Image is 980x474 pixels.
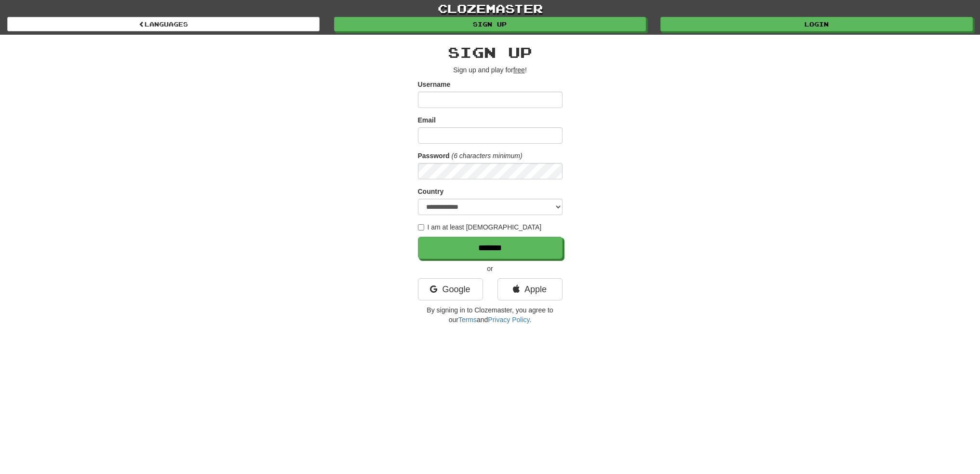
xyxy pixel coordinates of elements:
a: Login [660,17,973,31]
label: Username [418,80,451,89]
p: By signing in to Clozemaster, you agree to our and . [418,305,563,325]
p: or [418,264,563,273]
h2: Sign up [418,44,563,60]
a: Privacy Policy [488,316,529,324]
p: Sign up and play for ! [418,65,563,75]
label: Password [418,151,450,161]
em: (6 characters minimum) [452,152,523,160]
a: Sign up [334,17,646,31]
label: I am at least [DEMOGRAPHIC_DATA] [418,222,542,232]
a: Terms [458,316,477,324]
a: Apple [497,278,563,300]
label: Email [418,115,436,125]
label: Country [418,187,444,196]
input: I am at least [DEMOGRAPHIC_DATA] [418,224,424,230]
u: free [513,66,525,74]
a: Google [418,278,483,300]
a: Languages [7,17,320,31]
